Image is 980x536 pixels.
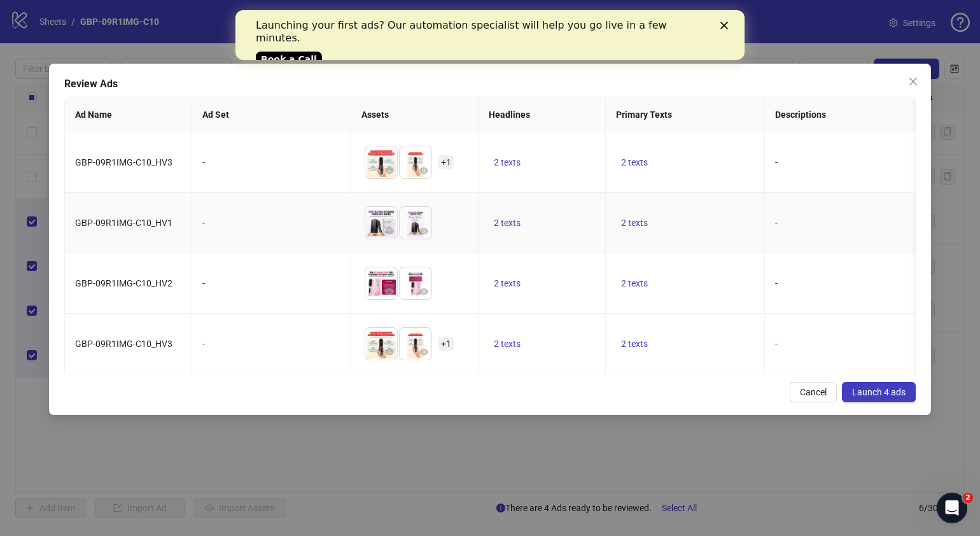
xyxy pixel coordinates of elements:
th: Headlines [479,97,606,132]
span: 2 texts [494,339,521,349]
th: Primary Texts [606,97,765,132]
th: Ad Set [192,97,351,132]
div: Close [485,11,498,19]
img: Asset 1 [365,328,397,360]
span: eye [419,287,428,296]
span: eye [385,227,394,236]
button: 2 texts [489,215,526,230]
button: Preview [382,344,397,360]
img: Asset 2 [400,328,431,360]
span: GBP-09R1IMG-C10_HV2 [75,278,172,288]
span: - [775,157,778,167]
img: Asset 1 [365,207,397,239]
button: Preview [382,223,397,239]
div: - [202,276,340,290]
div: - [202,337,340,351]
button: 2 texts [489,336,526,351]
button: 2 texts [616,215,653,230]
span: Cancel [800,387,827,397]
button: Launch 4 ads [842,382,916,402]
button: Close [903,71,923,92]
span: 2 texts [494,157,521,167]
div: - [202,155,340,169]
span: eye [385,287,394,296]
button: 2 texts [489,155,526,170]
span: close [908,76,918,87]
span: - [775,339,778,349]
button: 2 texts [616,336,653,351]
button: Preview [382,284,397,299]
iframe: Intercom live chat banner [235,10,745,60]
img: Asset 1 [365,146,397,178]
span: 2 texts [494,278,521,288]
span: GBP-09R1IMG-C10_HV1 [75,218,172,228]
span: eye [419,348,428,356]
th: Assets [351,97,479,132]
span: + 1 [438,337,454,351]
button: Preview [416,284,431,299]
div: - [202,216,340,230]
span: 2 texts [621,218,648,228]
span: 2 texts [494,218,521,228]
th: Descriptions [765,97,924,132]
img: Asset 2 [400,267,431,299]
button: Cancel [790,382,837,402]
iframe: Intercom live chat [937,493,967,523]
button: 2 texts [489,276,526,291]
a: Book a Call [20,41,87,57]
button: 2 texts [616,276,653,291]
span: eye [385,348,394,356]
span: GBP-09R1IMG-C10_HV3 [75,157,172,167]
span: - [775,218,778,228]
th: Ad Name [65,97,192,132]
img: Asset 2 [400,146,431,178]
button: Preview [416,163,431,178]
span: 2 texts [621,157,648,167]
span: + 1 [438,155,454,169]
span: Launch 4 ads [852,387,906,397]
button: Preview [382,163,397,178]
button: Preview [416,344,431,360]
button: Preview [416,223,431,239]
span: eye [419,166,428,175]
span: 2 [963,493,973,503]
div: Review Ads [64,76,916,92]
span: eye [419,227,428,236]
span: GBP-09R1IMG-C10_HV3 [75,339,172,349]
span: - [775,278,778,288]
span: eye [385,166,394,175]
button: 2 texts [616,155,653,170]
img: Asset 1 [365,267,397,299]
span: 2 texts [621,339,648,349]
span: 2 texts [621,278,648,288]
img: Asset 2 [400,207,431,239]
